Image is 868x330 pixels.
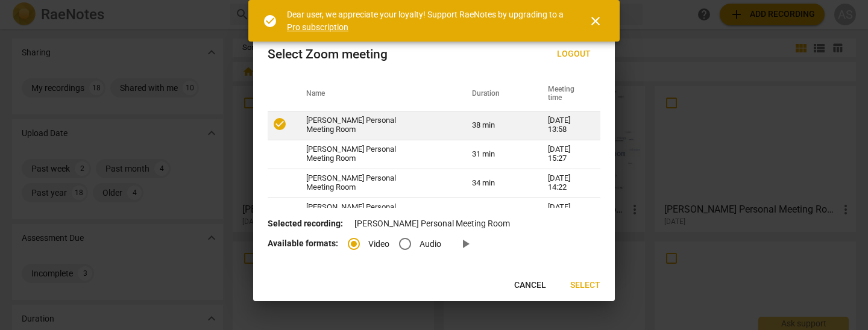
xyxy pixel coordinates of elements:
span: Logout [557,48,591,60]
span: check_circle [263,14,277,28]
span: Select [570,279,600,291]
div: File type [348,238,451,248]
td: [DATE] 15:27 [533,140,600,169]
td: [PERSON_NAME] Personal Meeting Room [292,169,458,198]
td: [DATE] 14:22 [533,169,600,198]
a: Pro subscription [287,22,348,32]
button: Logout [547,43,600,65]
td: [PERSON_NAME] Personal Meeting Room [292,111,458,140]
span: check_circle [272,117,287,131]
td: 34 min [458,169,533,198]
button: Close [581,7,610,36]
span: Audio [420,238,441,251]
a: Preview [451,229,480,258]
th: Meeting time [533,77,600,111]
td: [DATE] 13:58 [533,111,600,140]
button: Select [561,275,610,296]
span: close [588,14,603,28]
span: play_arrow [458,237,473,251]
span: Video [368,238,389,251]
b: Selected recording: [268,219,343,228]
td: [DATE] 15:47 [533,198,600,226]
td: [PERSON_NAME] Personal Meeting Room [292,198,458,226]
button: Cancel [505,275,556,296]
th: Duration [458,77,533,111]
span: Cancel [514,279,546,291]
td: [PERSON_NAME] Personal Meeting Room [292,140,458,169]
td: 38 min [458,111,533,140]
td: 31 min [458,140,533,169]
div: Select Zoom meeting [268,47,388,62]
th: Name [292,77,458,111]
p: [PERSON_NAME] Personal Meeting Room [268,217,600,230]
div: Dear user, we appreciate your loyalty! Support RaeNotes by upgrading to a [287,8,567,33]
b: Available formats: [268,238,338,248]
td: 38 min [458,198,533,226]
